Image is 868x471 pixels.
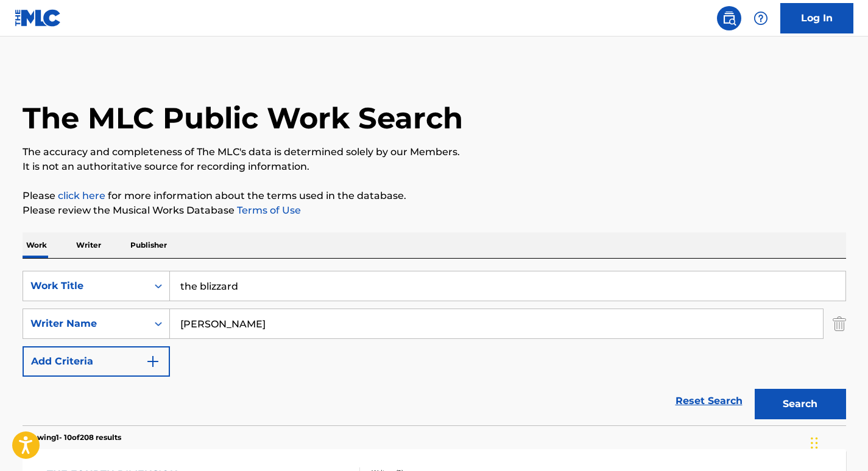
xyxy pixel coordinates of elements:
[30,279,140,293] div: Work Title
[23,145,846,159] p: The accuracy and completeness of The MLC's data is determined solely by our Members.
[72,232,105,258] p: Writer
[755,389,846,419] button: Search
[23,203,846,218] p: Please review the Musical Works Database
[23,232,51,258] p: Work
[23,271,846,425] form: Search Form
[717,6,741,30] a: Public Search
[833,309,846,339] img: Delete Criterion
[722,11,736,26] img: search
[23,189,846,203] p: Please for more information about the terms used in the database.
[23,100,463,136] h1: The MLC Public Work Search
[780,3,853,33] a: Log In
[58,190,105,201] a: click here
[235,204,301,216] a: Terms of Use
[30,316,140,331] div: Writer Name
[753,11,768,26] img: help
[811,425,818,461] div: Drag
[669,388,749,414] a: Reset Search
[15,9,62,27] img: MLC Logo
[127,232,171,258] p: Publisher
[23,159,846,174] p: It is not an authoritative source for recording information.
[146,354,160,369] img: 9d2ae6d4665cec9f34b9.svg
[749,6,773,30] div: Help
[807,413,868,471] iframe: Chat Widget
[23,346,170,377] button: Add Criteria
[23,432,121,443] p: Showing 1 - 10 of 208 results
